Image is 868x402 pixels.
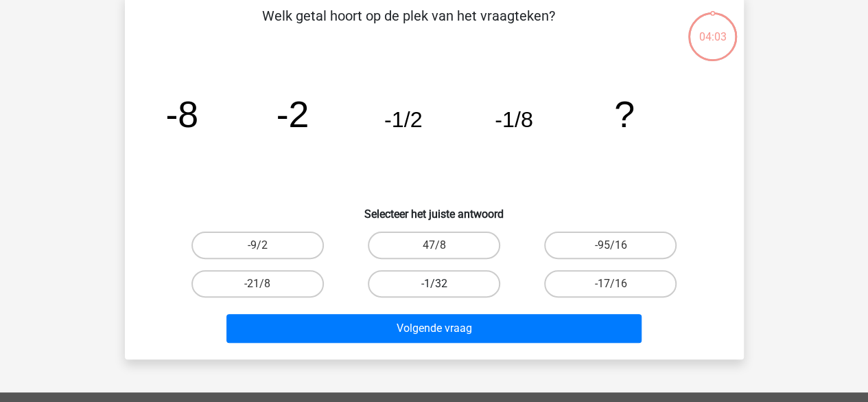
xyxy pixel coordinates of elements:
[384,107,422,132] tspan: -1/2
[276,93,309,135] tspan: -2
[368,232,500,259] label: 47/8
[226,314,642,343] button: Volgende vraag
[544,232,677,259] label: -95/16
[368,270,500,298] label: -1/32
[165,93,198,135] tspan: -8
[191,232,324,259] label: -9/2
[687,11,738,45] div: 04:03
[614,93,635,135] tspan: ?
[147,197,722,221] h6: Selecteer het juiste antwoord
[495,107,533,132] tspan: -1/8
[147,5,670,47] p: Welk getal hoort op de plek van het vraagteken?
[544,270,677,298] label: -17/16
[191,270,324,298] label: -21/8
